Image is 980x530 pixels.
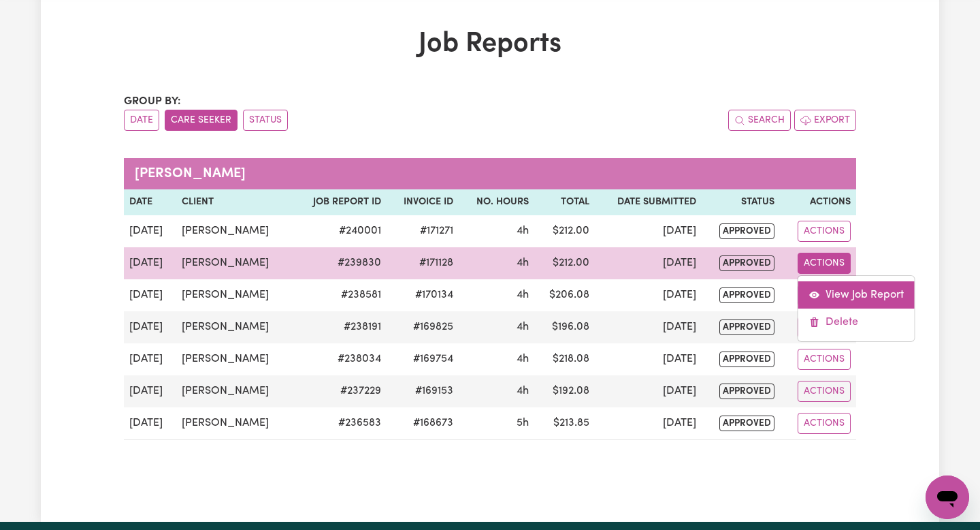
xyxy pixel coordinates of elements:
[719,352,774,367] span: approved
[387,279,459,311] td: #170134
[293,247,387,279] td: # 239830
[798,275,915,342] div: Actions
[595,375,702,407] td: [DATE]
[293,215,387,247] td: # 240001
[534,247,595,279] td: $ 212.00
[387,311,459,343] td: #169825
[176,215,293,247] td: [PERSON_NAME]
[176,311,293,343] td: [PERSON_NAME]
[534,189,595,215] th: Total
[595,343,702,375] td: [DATE]
[124,110,159,131] button: sort invoices by date
[387,343,459,375] td: #169754
[124,343,176,375] td: [DATE]
[387,407,459,440] td: #168673
[124,311,176,343] td: [DATE]
[534,215,595,247] td: $ 212.00
[293,343,387,375] td: # 238034
[176,375,293,407] td: [PERSON_NAME]
[124,375,176,407] td: [DATE]
[798,281,915,309] a: View job report 239830
[124,96,181,107] span: Group by:
[517,386,529,396] span: 4 hours
[595,311,702,343] td: [DATE]
[719,384,774,399] span: approved
[124,189,176,215] th: Date
[459,189,534,215] th: No. Hours
[124,158,856,189] caption: [PERSON_NAME]
[176,189,293,215] th: Client
[517,354,529,364] span: 4 hours
[926,476,969,519] iframe: Button to launch messaging window
[780,189,856,215] th: Actions
[798,309,915,336] a: Delete job report 239830
[534,279,595,311] td: $ 206.08
[387,247,459,279] td: #171128
[534,375,595,407] td: $ 192.08
[719,319,774,335] span: approved
[719,255,774,271] span: approved
[176,279,293,311] td: [PERSON_NAME]
[534,343,595,375] td: $ 218.08
[798,349,851,370] button: Actions
[176,407,293,440] td: [PERSON_NAME]
[387,215,459,247] td: #171271
[517,290,529,300] span: 4 hours
[124,407,176,440] td: [DATE]
[293,189,387,215] th: Job Report ID
[702,189,780,215] th: Status
[517,322,529,332] span: 4 hours
[293,311,387,343] td: # 238191
[798,253,851,274] button: Actions
[728,110,791,131] button: Search
[387,189,459,215] th: Invoice ID
[176,343,293,375] td: [PERSON_NAME]
[517,418,529,428] span: 5 hours
[387,375,459,407] td: #169153
[293,279,387,311] td: # 238581
[165,110,238,131] button: sort invoices by care seeker
[719,416,774,431] span: approved
[243,110,288,131] button: sort invoices by paid status
[293,375,387,407] td: # 237229
[517,258,529,268] span: 4 hours
[719,287,774,303] span: approved
[124,247,176,279] td: [DATE]
[798,381,851,402] button: Actions
[124,215,176,247] td: [DATE]
[176,247,293,279] td: [PERSON_NAME]
[534,311,595,343] td: $ 196.08
[124,28,856,61] h1: Job Reports
[798,221,851,242] button: Actions
[719,223,774,239] span: approved
[798,413,851,434] button: Actions
[595,407,702,440] td: [DATE]
[517,225,529,236] span: 4 hours
[794,110,856,131] button: Export
[534,407,595,440] td: $ 213.85
[595,247,702,279] td: [DATE]
[293,407,387,440] td: # 236583
[595,215,702,247] td: [DATE]
[124,279,176,311] td: [DATE]
[595,189,702,215] th: Date Submitted
[595,279,702,311] td: [DATE]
